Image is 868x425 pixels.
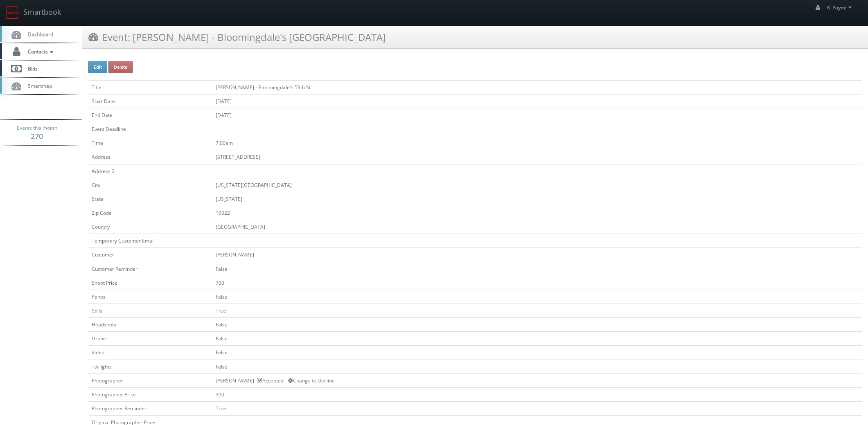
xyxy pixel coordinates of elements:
[88,108,212,122] td: End Date
[88,234,212,248] td: Temporary Customer Email
[88,94,212,108] td: Start Date
[212,178,862,192] td: [US_STATE][GEOGRAPHIC_DATA]
[108,61,133,73] button: Delete
[212,192,862,206] td: [US_STATE]
[212,401,862,415] td: True
[88,318,212,332] td: Headshots
[24,82,52,89] span: Smartmap
[88,290,212,304] td: Panos
[6,6,19,19] img: smartbook-logo.png
[31,131,43,141] strong: 270
[212,136,862,150] td: 7:00am
[88,164,212,178] td: Address 2
[88,304,212,317] td: Stills
[88,150,212,164] td: Address
[88,262,212,276] td: Customer Reminder
[212,220,862,234] td: [GEOGRAPHIC_DATA]
[212,360,862,373] td: False
[827,4,854,11] span: K_Payne
[88,401,212,415] td: Photographer Reminder
[88,220,212,234] td: Country
[88,346,212,360] td: Video
[88,206,212,220] td: Zip Code
[212,94,862,108] td: [DATE]
[212,150,862,164] td: [STREET_ADDRESS]
[88,373,212,387] td: Photographer
[88,136,212,150] td: Time
[88,30,386,44] h3: Event: [PERSON_NAME] - Bloomingdale's [GEOGRAPHIC_DATA]
[212,304,862,317] td: True
[17,124,57,132] span: Events this month
[24,31,53,38] span: Dashboard
[212,276,862,290] td: 700
[88,360,212,373] td: Twilights
[212,290,862,304] td: False
[88,80,212,94] td: Title
[212,248,862,262] td: [PERSON_NAME]
[212,206,862,220] td: 10022
[212,387,862,401] td: 300
[212,318,862,332] td: False
[212,262,862,276] td: False
[88,61,107,73] button: Edit
[88,122,212,136] td: Event Deadline
[88,178,212,192] td: City
[24,48,55,55] span: Contacts
[288,377,335,384] a: Change to Decline
[212,373,862,387] td: [PERSON_NAME] - Accepted --
[24,65,38,72] span: Bids
[88,192,212,206] td: State
[88,332,212,346] td: Drone
[212,108,862,122] td: [DATE]
[88,276,212,290] td: Shoot Price
[212,332,862,346] td: False
[212,80,862,94] td: [PERSON_NAME] - Bloomingdale's 59th St
[212,346,862,360] td: False
[88,387,212,401] td: Photographer Price
[88,248,212,262] td: Customer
